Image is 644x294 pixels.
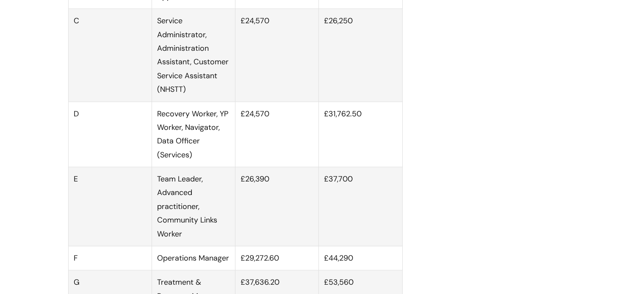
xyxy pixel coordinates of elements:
[235,102,319,167] td: £24,570
[319,9,402,102] td: £26,250
[235,9,319,102] td: £24,570
[68,246,152,270] td: F
[319,102,402,167] td: £31,762.50
[319,246,402,270] td: £44,290
[235,246,319,270] td: £29,272.60
[152,246,235,270] td: Operations Manager
[235,167,319,246] td: £26,390
[152,102,235,167] td: Recovery Worker, YP Worker, Navigator, Data Officer (Services)
[68,9,152,102] td: C
[152,167,235,246] td: Team Leader, Advanced practitioner, Community Links Worker
[152,9,235,102] td: Service Administrator, Administration Assistant, Customer Service Assistant (NHSTT)
[319,167,402,246] td: £37,700
[68,167,152,246] td: E
[68,102,152,167] td: D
